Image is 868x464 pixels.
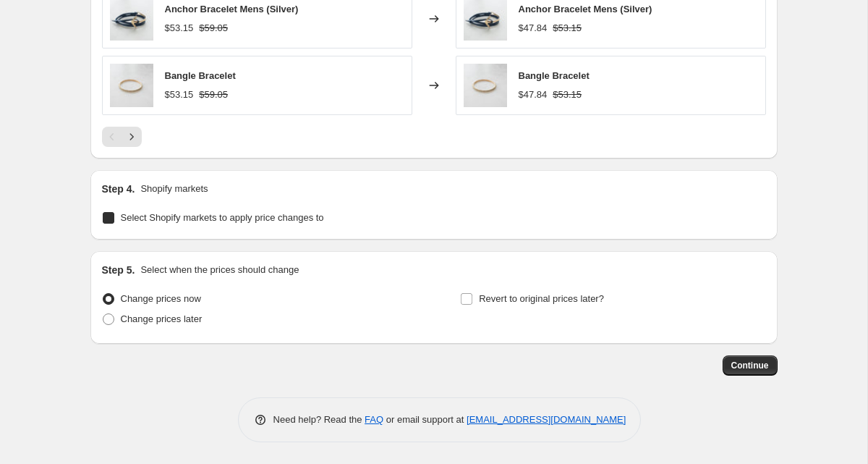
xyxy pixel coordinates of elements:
[553,88,582,102] strike: $53.15
[140,182,208,196] p: Shopify markets
[102,263,135,277] h2: Step 5.
[519,4,652,14] span: Anchor Bracelet Mens (Silver)
[102,182,135,196] h2: Step 4.
[365,414,383,425] a: FAQ
[121,313,203,324] span: Change prices later
[519,88,548,102] div: $47.84
[479,293,604,304] span: Revert to original prices later?
[199,21,228,35] strike: $59.05
[519,70,590,81] span: Bangle Bracelet
[102,127,142,147] nav: Pagination
[467,414,626,425] a: [EMAIL_ADDRESS][DOMAIN_NAME]
[273,414,365,425] span: Need help? Read the
[165,70,236,81] span: Bangle Bracelet
[519,21,548,35] div: $47.84
[723,355,778,376] button: Continue
[553,21,582,35] strike: $53.15
[731,360,769,371] span: Continue
[165,88,194,102] div: $53.15
[464,64,507,107] img: bangle-bracelet-with-jewels_925x_1856326c-83b0-45c2-a1e8-67fcb8f9b656_80x.jpg
[122,127,142,147] button: Next
[383,414,467,425] span: or email support at
[165,21,194,35] div: $53.15
[165,4,299,14] span: Anchor Bracelet Mens (Silver)
[199,88,228,102] strike: $59.05
[121,212,324,223] span: Select Shopify markets to apply price changes to
[121,293,201,304] span: Change prices now
[140,263,299,277] p: Select when the prices should change
[110,64,153,107] img: bangle-bracelet-with-jewels_925x_1856326c-83b0-45c2-a1e8-67fcb8f9b656_80x.jpg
